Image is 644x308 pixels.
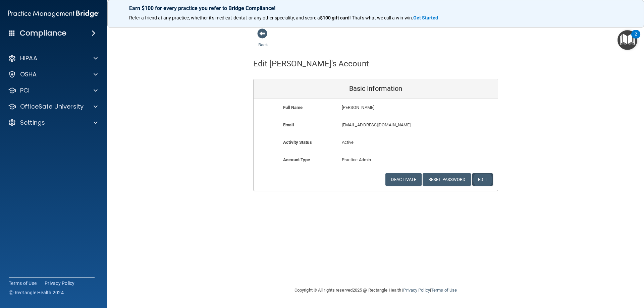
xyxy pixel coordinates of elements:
p: HIPAA [20,54,37,62]
a: Terms of Use [431,288,457,293]
a: Back [258,34,268,47]
div: Basic Information [254,79,498,99]
strong: $100 gift card [320,15,350,20]
button: Open Resource Center, 2 new notifications [618,30,637,50]
p: Active [342,138,410,146]
a: OSHA [8,70,98,78]
h4: Edit [PERSON_NAME]'s Account [253,59,369,68]
p: Settings [20,119,45,127]
a: OfficeSafe University [8,103,98,111]
a: Settings [8,119,98,127]
b: Full Name [283,105,303,110]
strong: Get Started [413,15,438,20]
p: Earn $100 for every practice you refer to Bridge Compliance! [129,5,622,11]
h4: Compliance [20,28,66,38]
p: Practice Admin [342,156,410,164]
p: PCI [20,86,30,95]
p: OfficeSafe University [20,103,84,111]
div: 2 [635,34,637,43]
button: Reset Password [423,173,471,186]
b: Account Type [283,157,310,162]
a: Get Started [413,15,439,20]
b: Email [283,122,294,127]
span: Refer a friend at any practice, whether it's medical, dental, or any other speciality, and score a [129,15,320,20]
img: PMB logo [8,7,99,20]
b: Activity Status [283,140,312,145]
button: Edit [472,173,493,186]
button: Deactivate [385,173,422,186]
p: [PERSON_NAME] [342,104,449,112]
a: Privacy Policy [403,288,430,293]
p: OSHA [20,70,37,78]
a: PCI [8,86,98,95]
a: Terms of Use [9,280,37,287]
span: Ⓒ Rectangle Health 2024 [9,289,64,296]
div: Copyright © All rights reserved 2025 @ Rectangle Health | | [253,280,498,301]
a: Privacy Policy [45,280,75,287]
p: [EMAIL_ADDRESS][DOMAIN_NAME] [342,121,449,129]
a: HIPAA [8,54,98,62]
span: ! That's what we call a win-win. [350,15,413,20]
